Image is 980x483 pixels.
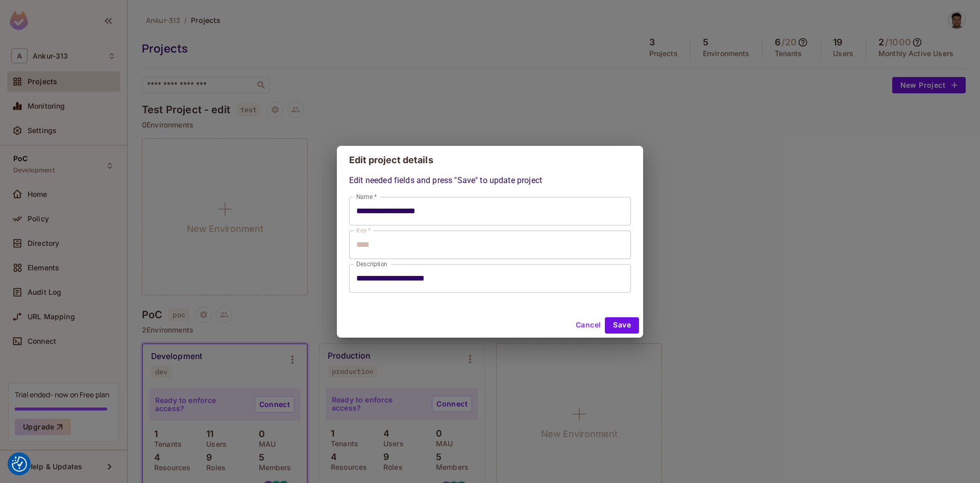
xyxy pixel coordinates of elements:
[605,317,639,334] button: Save
[356,192,377,201] label: Name *
[356,260,387,268] label: Description
[356,226,371,235] label: Key *
[12,456,27,472] img: Revisit consent button
[337,146,643,174] h2: Edit project details
[12,456,27,472] button: Consent Preferences
[572,317,605,334] button: Cancel
[349,174,631,293] div: Edit needed fields and press "Save" to update project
